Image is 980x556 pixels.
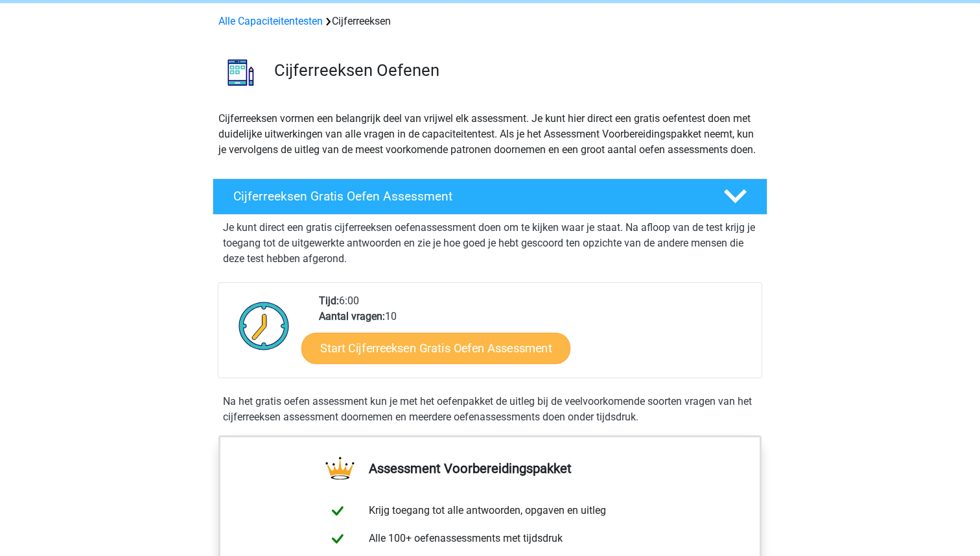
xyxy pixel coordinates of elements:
b: Tijd: [319,295,339,307]
h3: Cijferreeksen Oefenen [274,60,757,80]
p: Je kunt direct een gratis cijferreeksen oefenassessment doen om te kijken waar je staat. Na afloo... [223,220,757,267]
h4: Cijferreeksen Gratis Oefen Assessment [233,189,703,204]
b: Aantal vragen: [319,310,385,322]
div: 6:00 10 [309,293,761,378]
a: Start Cijferreeksen Gratis Oefen Assessment [301,332,570,363]
a: Alle Capaciteitentesten [218,15,323,27]
div: Cijferreeksen [213,14,767,29]
div: Na het gratis oefen assessment kun je met het oefenpakket de uitleg bij de veelvoorkomende soorte... [218,394,762,425]
a: Cijferreeksen Gratis Oefen Assessment [207,178,773,215]
img: cijferreeksen [213,45,268,100]
img: Klok [231,293,297,358]
p: Cijferreeksen vormen een belangrijk deel van vrijwel elk assessment. Je kunt hier direct een grat... [218,111,762,158]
